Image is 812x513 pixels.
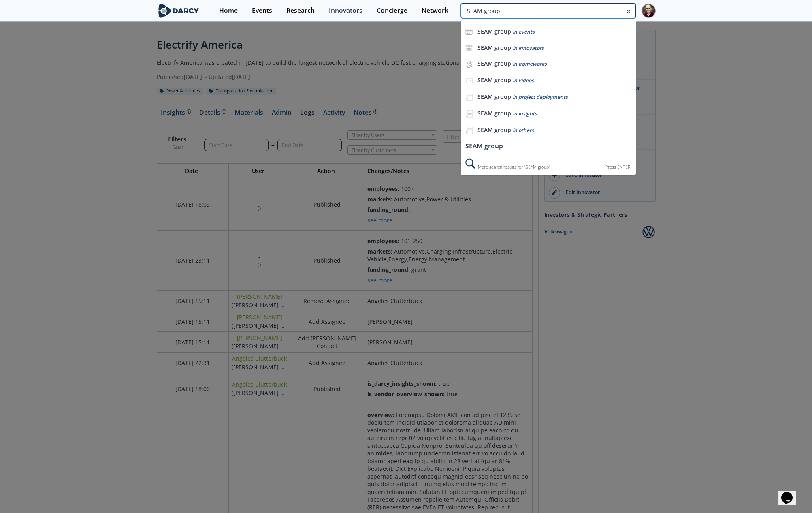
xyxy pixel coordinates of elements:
[513,45,544,51] span: in innovators
[286,7,315,14] div: Research
[252,7,272,14] div: Events
[219,7,238,14] div: Home
[778,481,804,505] iframe: chat widget
[513,28,535,35] span: in events
[422,7,448,14] div: Network
[465,28,473,35] img: icon
[477,44,511,51] b: SEAM group
[477,60,511,67] b: SEAM group
[477,126,511,134] b: SEAM group
[377,7,407,14] div: Concierge
[513,77,534,84] span: in videos
[513,60,547,67] span: in frameworks
[461,139,635,154] li: SEAM group
[605,163,630,171] div: Press ENTER
[477,109,511,117] b: SEAM group
[461,3,635,18] input: Advanced Search
[329,7,362,14] div: Innovators
[465,44,473,51] img: icon
[157,4,201,18] img: logo-wide.svg
[513,110,537,117] span: in insights
[477,76,511,84] b: SEAM group
[477,28,511,35] b: SEAM group
[513,127,534,134] span: in others
[642,4,656,18] img: Profile
[461,158,635,175] div: More search results for " SEAM group "
[477,93,511,100] b: SEAM group
[513,94,568,100] span: in project deployments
